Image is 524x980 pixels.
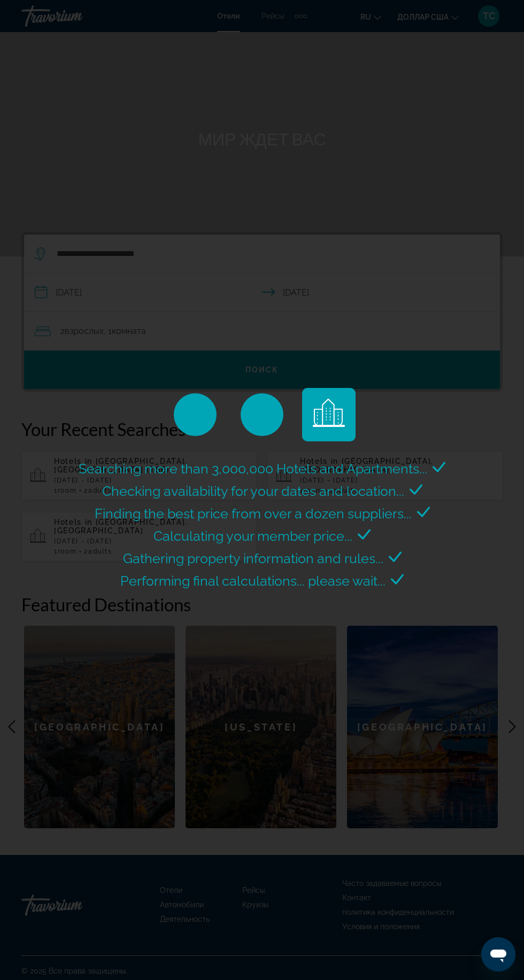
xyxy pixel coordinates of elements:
[79,461,427,477] span: Searching more than 3,000,000 Hotels and Apartments...
[153,528,352,544] span: Calculating your member price...
[120,573,386,589] span: Performing final calculations... please wait...
[481,937,515,971] iframe: Кнопка запуска окна обмена сообщениями
[102,483,404,499] span: Checking availability for your dates and location...
[95,505,412,522] span: Finding the best price from over a dozen suppliers...
[123,550,383,566] span: Gathering property information and rules...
